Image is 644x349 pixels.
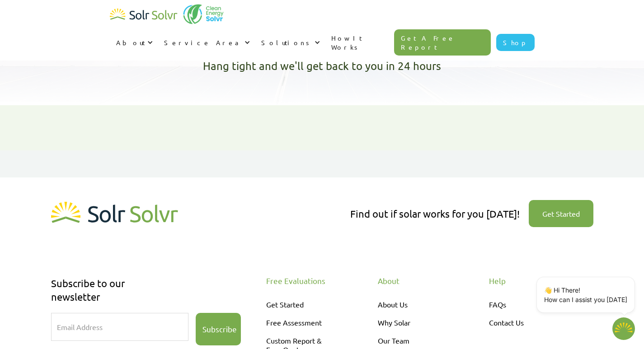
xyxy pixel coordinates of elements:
a: About Us [378,295,455,313]
a: FAQs [489,295,566,313]
a: How It Works [325,24,395,60]
a: Contact Us [489,313,566,331]
a: Get A Free Report [394,29,491,56]
img: 1702586718.png [612,317,635,340]
a: Shop [496,34,535,51]
div: Free Evaluations [266,276,352,285]
a: Get Started [529,200,593,227]
div: About [378,276,464,285]
h1: Hang tight and we'll get back to you in 24 hours [107,58,537,74]
a: Get Started [266,295,343,313]
div: Subscribe to our newsletter [51,276,232,304]
div: Service Area [164,38,242,47]
div: About [110,29,158,56]
a: Free Assessment [266,313,343,331]
p: 👋 Hi There! How can I assist you [DATE] [544,285,627,304]
div: About [116,38,145,47]
div: Service Area [158,29,255,56]
input: Subscribe [196,313,241,345]
button: Open chatbot widget [612,317,635,340]
div: Find out if solar works for you [DATE]! [350,207,520,221]
div: Solutions [261,38,312,47]
a: Why Solar [378,313,455,331]
div: Solutions [255,29,325,56]
input: Email Address [51,313,188,341]
div: Help [489,276,575,285]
